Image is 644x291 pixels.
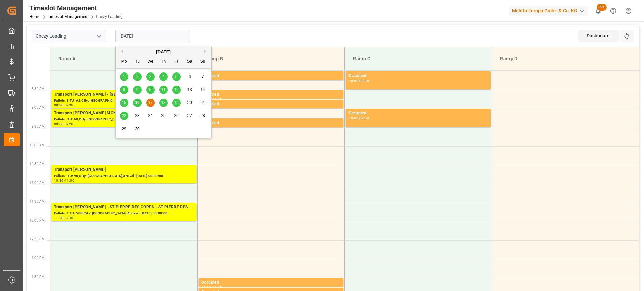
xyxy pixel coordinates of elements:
span: 1:30 PM [32,275,45,279]
div: Choose Wednesday, September 24th, 2025 [146,112,155,120]
div: Choose Sunday, September 14th, 2025 [199,86,207,94]
div: [DATE] [116,49,211,55]
div: Choose Saturday, September 27th, 2025 [185,112,194,120]
div: Ramp C [350,53,486,65]
div: Melitta Europa GmbH & Co. KG [509,6,588,16]
div: Tu [133,58,142,66]
div: Choose Tuesday, September 16th, 2025 [133,99,142,107]
span: 17 [148,100,152,105]
span: 13 [187,87,192,92]
input: DD-MM-YYYY [115,30,190,42]
div: Choose Monday, September 1st, 2025 [120,72,128,81]
button: Previous Month [119,49,123,53]
div: We [146,58,155,66]
span: 16 [135,100,139,105]
div: Occupied [201,72,341,79]
div: Ramp A [56,53,192,65]
div: 08:30 [359,79,369,82]
div: - [358,117,359,120]
div: - [358,79,359,82]
span: 11:00 AM [29,181,45,185]
div: Choose Thursday, September 25th, 2025 [159,112,168,120]
div: Choose Monday, September 29th, 2025 [120,125,128,133]
span: 7 [202,74,204,79]
a: Timeslot Management [48,14,89,19]
span: 6 [189,74,191,79]
div: Transport [PERSON_NAME] - [GEOGRAPHIC_DATA] - [GEOGRAPHIC_DATA] [54,91,194,98]
span: 10 [148,87,152,92]
div: Dashboard [578,30,619,42]
div: 13:45 [212,286,222,289]
span: 1:00 PM [32,256,45,260]
div: Choose Saturday, September 6th, 2025 [185,72,194,81]
span: 23 [135,113,139,118]
div: Pallets: ,TU: 98,City: [GEOGRAPHIC_DATA],Arrival: [DATE] 00:00:00 [54,173,194,179]
div: Occupied [201,101,341,108]
span: 8:30 AM [32,87,45,91]
div: 09:00 [65,104,74,107]
div: 08:15 [212,79,222,82]
span: 9:00 AM [32,106,45,109]
div: Choose Friday, September 26th, 2025 [172,112,181,120]
div: Choose Tuesday, September 2nd, 2025 [133,72,142,81]
span: 12:30 PM [29,237,45,241]
div: 11:00 [65,179,74,182]
span: 22 [122,113,126,118]
div: 08:00 [348,79,358,82]
div: Occupied [348,72,488,79]
div: - [64,123,65,126]
span: 4 [162,74,165,79]
span: 29 [122,127,126,131]
span: 10:00 AM [29,143,45,147]
span: 20 [187,100,192,105]
span: 30 [135,127,139,131]
div: Choose Monday, September 15th, 2025 [120,99,128,107]
div: 11:30 [54,216,64,220]
div: Choose Sunday, September 21st, 2025 [199,99,207,107]
div: Choose Thursday, September 18th, 2025 [159,99,168,107]
div: Occupied [201,120,341,127]
div: Timeslot Management [29,3,123,13]
div: Choose Tuesday, September 30th, 2025 [133,125,142,133]
div: Choose Monday, September 22nd, 2025 [120,112,128,120]
div: Th [159,58,168,66]
div: Choose Tuesday, September 23rd, 2025 [133,112,142,120]
div: Choose Wednesday, September 10th, 2025 [146,86,155,94]
div: Mo [120,58,128,66]
span: 19 [174,100,178,105]
button: show 100 new notifications [591,3,606,18]
div: Choose Monday, September 8th, 2025 [120,86,128,94]
div: Choose Sunday, September 7th, 2025 [199,72,207,81]
div: Pallets: ,TU: 60,City: [GEOGRAPHIC_DATA],Arrival: [DATE] 00:00:00 [54,117,194,123]
span: 26 [174,113,178,118]
div: Occupied [201,279,341,286]
button: Melitta Europa GmbH & Co. KG [509,4,591,17]
div: Choose Friday, September 12th, 2025 [172,86,181,94]
span: 25 [161,113,165,118]
div: - [64,104,65,107]
a: Home [29,14,40,19]
div: 12:00 [65,216,74,220]
span: 27 [187,113,192,118]
div: 10:30 [54,179,64,182]
span: 10:30 AM [29,162,45,166]
div: Choose Thursday, September 11th, 2025 [159,86,168,94]
span: 5 [175,74,178,79]
div: 09:30 [65,123,74,126]
span: 14 [200,87,205,92]
span: 1 [123,74,125,79]
span: 11 [161,87,165,92]
div: Choose Wednesday, September 3rd, 2025 [146,72,155,81]
div: Choose Saturday, September 13th, 2025 [185,86,194,94]
div: Sa [185,58,194,66]
span: 18 [161,100,165,105]
div: Occupied [348,110,488,117]
div: Transport [PERSON_NAME] MONTCEAU - LE COUDRAY MONTCEAU [54,110,194,117]
span: 21 [200,100,205,105]
button: open menu [94,31,104,41]
div: Occupied [201,91,341,98]
div: Choose Friday, September 5th, 2025 [172,72,181,81]
div: Ramp B [203,53,339,65]
div: Choose Thursday, September 4th, 2025 [159,72,168,81]
div: Choose Tuesday, September 9th, 2025 [133,86,142,94]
